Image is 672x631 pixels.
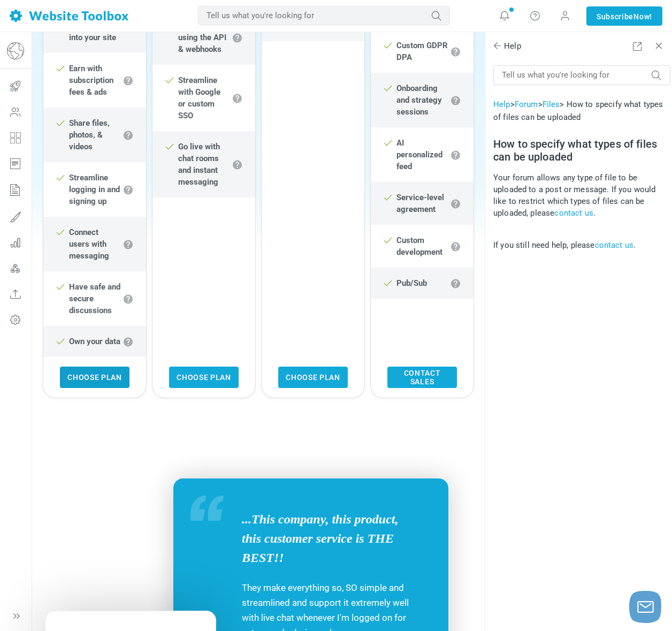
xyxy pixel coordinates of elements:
[554,208,593,218] a: contact us
[278,367,348,388] a: Choose Plan
[69,337,120,346] strong: Own your data
[178,21,226,54] strong: Integrate using the API & webhooks
[492,40,502,51] span: Back
[242,510,417,567] span: ...This company, this product, this customer service is THE BEST!!
[198,6,450,25] input: Tell us what you're looking for
[493,100,663,122] span: > > > How to specify what types of files can be uploaded
[493,40,521,52] span: Help
[69,118,110,151] strong: Share files, photos, & videos
[586,6,662,26] a: SubscribeNow!
[493,100,510,109] a: Help
[7,42,24,59] img: globe-icon.png
[493,65,670,85] input: Tell us what you're looking for
[493,227,670,251] p: If you still need help, please .
[543,100,560,109] a: Files
[595,240,634,250] a: contact us
[396,41,448,62] strong: Custom GDPR DPA
[69,282,120,315] strong: Have safe and secure discussions
[493,172,670,219] p: Your forum allows any type of file to be uploaded to a post or message. If you would like to rest...
[633,11,652,22] span: Now!
[515,100,538,109] a: Forum
[69,64,113,97] strong: Earn with subscription fees & ads
[493,138,670,163] h2: How to specify what types of files can be uploaded
[178,142,220,187] strong: Go live with chat rooms and instant messaging
[60,367,129,388] a: Choose Plan
[396,138,442,171] strong: AI personalized feed
[169,367,239,388] a: Choose Plan
[69,227,109,261] strong: Connect users with messaging
[396,193,444,214] strong: Service-level agreement
[69,173,120,206] strong: Streamline logging in and signing up
[396,235,442,257] strong: Custom development
[629,591,661,623] button: Launch chat
[396,278,427,288] strong: Pub/Sub
[396,83,442,117] strong: Onboarding and strategy sessions
[178,75,220,120] strong: Streamline with Google or custom SSO
[387,367,457,388] a: Contact sales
